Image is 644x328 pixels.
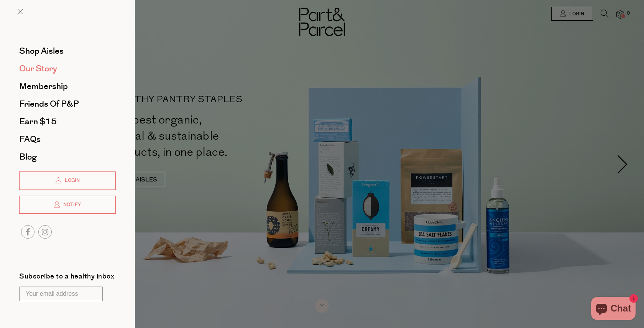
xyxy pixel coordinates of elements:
[589,297,638,322] inbox-online-store-chat: Shopify online store chat
[19,171,116,190] a: Login
[63,177,80,184] span: Login
[19,117,116,126] a: Earn $15
[19,115,57,128] span: Earn $15
[19,100,116,108] a: Friends of P&P
[19,135,116,143] a: FAQs
[19,196,116,214] a: Notify
[19,153,116,161] a: Blog
[61,201,81,208] span: Notify
[19,64,116,73] a: Our Story
[19,80,68,92] span: Membership
[19,287,103,301] input: Your email address
[19,273,114,283] label: Subscribe to a healthy inbox
[19,45,64,57] span: Shop Aisles
[19,133,41,145] span: FAQs
[19,82,116,91] a: Membership
[19,63,57,75] span: Our Story
[19,98,79,110] span: Friends of P&P
[19,151,37,163] span: Blog
[19,47,116,55] a: Shop Aisles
